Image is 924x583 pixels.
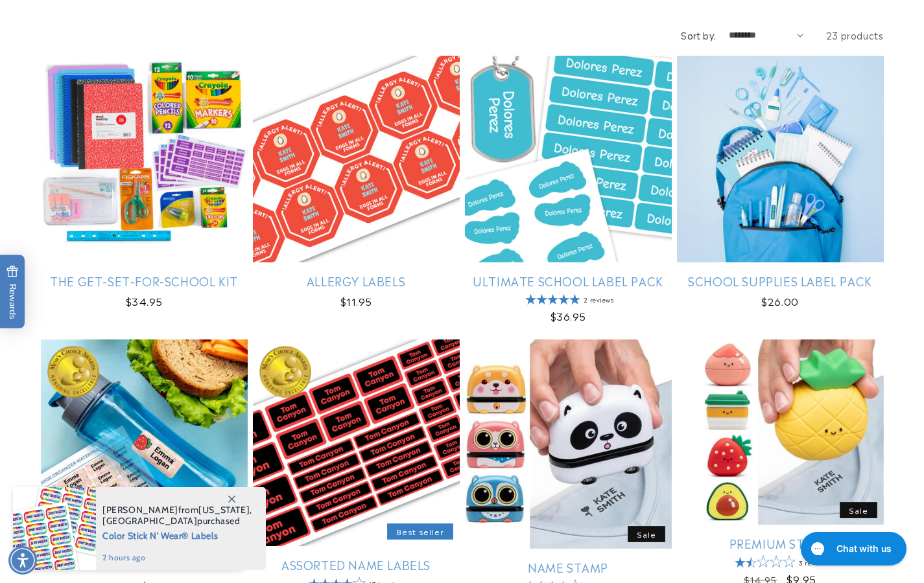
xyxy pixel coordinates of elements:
[677,273,884,288] a: School Supplies Label Pack
[102,505,252,527] span: from , purchased
[8,546,37,575] div: Accessibility Menu
[102,515,197,527] span: [GEOGRAPHIC_DATA]
[102,552,252,564] span: 2 hours ago
[826,29,884,41] span: 23 products
[253,557,460,572] a: Assorted Name Labels
[794,527,911,570] iframe: Gorgias live chat messenger
[41,557,248,572] a: Junior Organizer Pack
[681,29,716,41] label: Sort by:
[198,504,250,516] span: [US_STATE]
[102,527,252,543] span: Color Stick N' Wear® Labels
[6,266,19,319] span: Rewards
[10,479,164,518] iframe: Sign Up via Text for Offers
[465,273,672,288] a: Ultimate School Label Pack
[677,536,884,551] a: Premium Stamp
[253,273,460,288] a: Allergy Labels
[465,560,672,575] a: Name Stamp
[41,273,248,288] a: The Get-Set-for-School Kit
